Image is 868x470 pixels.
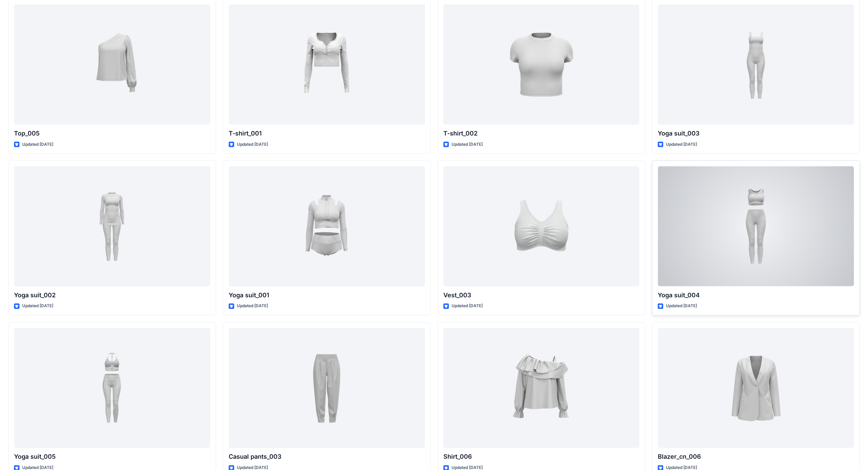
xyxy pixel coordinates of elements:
a: T-shirt_002 [443,4,640,124]
p: Shirt_006 [443,452,640,461]
p: Updated [DATE] [452,302,483,310]
p: Top_005 [14,129,210,138]
a: Yoga suit_001 [229,166,425,286]
a: Shirt_006 [443,328,640,448]
a: Yoga suit_002 [14,166,210,286]
p: T-shirt_002 [443,129,640,138]
a: Top_005 [14,4,210,124]
p: Yoga suit_002 [14,290,210,300]
p: Updated [DATE] [666,302,697,310]
p: Yoga suit_001 [229,290,425,300]
p: T-shirt_001 [229,129,425,138]
a: T-shirt_001 [229,4,425,124]
p: Updated [DATE] [22,141,53,148]
p: Yoga suit_004 [658,290,854,300]
a: Blazer_cn_006 [658,328,854,448]
a: Yoga suit_004 [658,166,854,286]
p: Yoga suit_005 [14,452,210,461]
p: Updated [DATE] [237,302,268,310]
p: Updated [DATE] [666,141,697,148]
a: Yoga suit_005 [14,328,210,448]
p: Updated [DATE] [452,141,483,148]
p: Vest_003 [443,290,640,300]
p: Blazer_cn_006 [658,452,854,461]
p: Casual pants_003 [229,452,425,461]
a: Yoga suit_003 [658,4,854,124]
a: Vest_003 [443,166,640,286]
a: Casual pants_003 [229,328,425,448]
p: Updated [DATE] [22,302,53,310]
p: Yoga suit_003 [658,129,854,138]
p: Updated [DATE] [237,141,268,148]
